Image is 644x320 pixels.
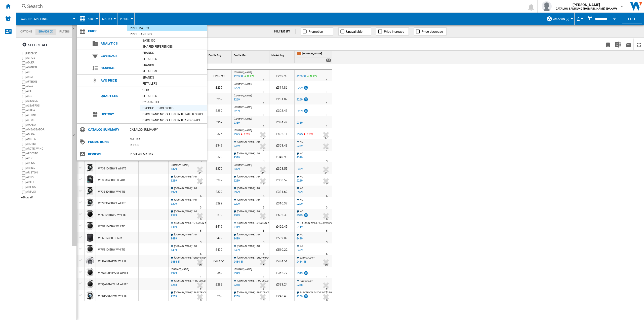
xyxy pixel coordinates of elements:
div: Prices and No. offers by brand graph [140,118,207,123]
span: History [98,111,140,118]
span: Analytics [98,40,140,47]
div: Prices and No. offers by retailer graph [140,112,207,117]
div: Brands [140,75,207,80]
div: Matrix [127,136,207,141]
span: Coverage [98,52,140,59]
div: Base 100 [140,38,207,43]
span: Catalog Summary [86,126,127,133]
span: Reviews [86,151,127,158]
div: Catalog Summary [127,127,207,132]
div: Retailers [140,56,207,61]
div: Retailers [140,69,207,74]
span: Quartiles [98,92,140,99]
div: Product prices grid [140,106,207,111]
div: Report [127,143,207,148]
span: Banding [98,65,140,72]
div: Retailers [140,93,207,98]
div: Retailers [140,81,207,86]
div: Grid [140,87,207,92]
span: Avg price [98,77,140,84]
div: Brands [140,50,207,55]
div: Shared references [140,44,207,49]
div: Brands [140,63,207,68]
div: REVIEWS Matrix [127,152,207,157]
div: Price Ranking [127,32,207,37]
span: Promotions [86,138,127,146]
div: By quartile [140,99,207,104]
div: Price Matrix [127,26,207,31]
span: Price [86,28,127,35]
